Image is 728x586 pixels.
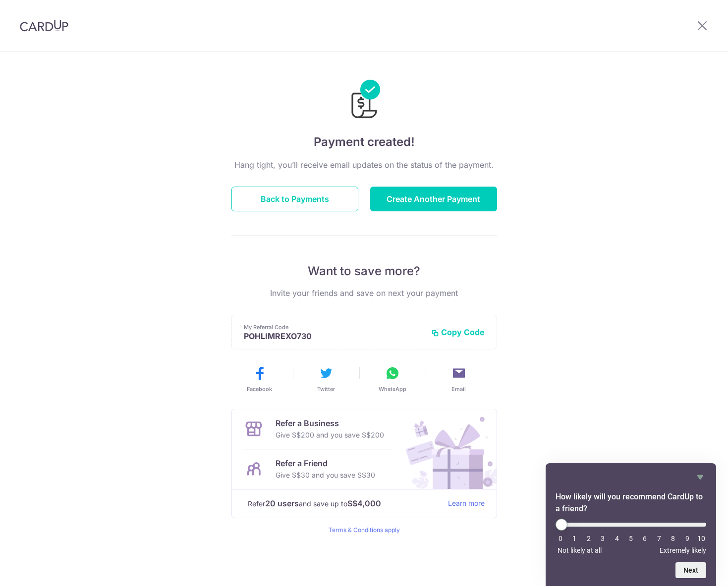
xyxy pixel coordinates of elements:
li: 8 [668,535,678,542]
li: 0 [556,535,565,542]
p: Hang tight, you’ll receive email updates on the status of the payment. [231,159,497,171]
li: 3 [598,535,608,542]
a: Learn more [448,497,485,510]
img: Refer [396,409,497,489]
button: Email [430,365,488,393]
img: CardUp [20,20,68,32]
strong: 20 users [265,497,299,509]
div: How likely will you recommend CardUp to a friend? Select an option from 0 to 10, with 0 being Not... [556,471,706,578]
span: Extremely likely [660,546,706,554]
span: Not likely at all [558,546,602,554]
p: POHLIMREXO730 [244,331,423,341]
li: 7 [654,535,664,542]
span: Email [451,385,466,393]
p: My Referral Code [244,323,423,331]
li: 1 [569,535,579,542]
h4: Payment created! [231,133,497,151]
span: Twitter [317,385,335,393]
p: Refer a Friend [276,457,375,469]
button: Create Another Payment [370,187,497,211]
li: 6 [640,535,650,542]
p: Give S$30 and you save S$30 [276,469,375,481]
h2: How likely will you recommend CardUp to a friend? Select an option from 0 to 10, with 0 being Not... [556,491,706,515]
li: 4 [612,535,622,542]
p: Refer and save up to [248,497,440,510]
p: Want to save more? [231,263,497,279]
p: Refer a Business [276,417,384,429]
span: Facebook [247,385,272,393]
p: Give S$200 and you save S$200 [276,429,384,441]
li: 2 [584,535,594,542]
li: 9 [682,535,692,542]
a: Terms & Conditions apply [329,526,400,534]
button: Copy Code [431,327,485,337]
button: Twitter [297,365,355,393]
span: WhatsApp [379,385,406,393]
div: How likely will you recommend CardUp to a friend? Select an option from 0 to 10, with 0 being Not... [556,519,706,554]
strong: S$4,000 [347,497,381,509]
img: Payments [348,80,380,121]
button: Facebook [230,365,289,393]
button: Back to Payments [231,187,358,211]
p: Invite your friends and save on next your payment [231,287,497,299]
button: Hide survey [694,471,706,483]
button: WhatsApp [363,365,422,393]
button: Next question [675,562,706,578]
li: 5 [626,535,636,542]
li: 10 [696,535,706,542]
